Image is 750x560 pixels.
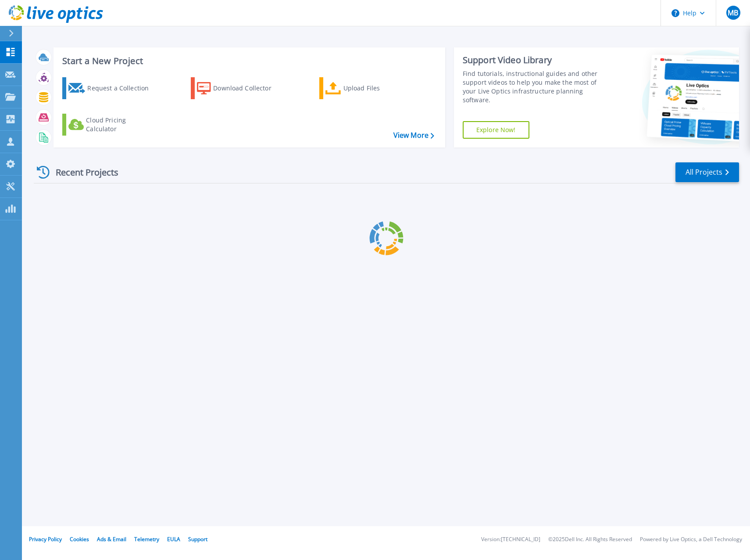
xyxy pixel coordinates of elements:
[548,537,632,542] li: © 2025 Dell Inc. All Rights Reserved
[319,77,417,99] a: Upload Files
[463,54,607,66] div: Support Video Library
[640,537,742,542] li: Powered by Live Optics, a Dell Technology
[463,69,607,104] div: Find tutorials, instructional guides and other support videos to help you make the most of your L...
[62,77,160,99] a: Request a Collection
[188,535,207,543] a: Support
[343,79,414,97] div: Upload Files
[34,162,130,183] div: Recent Projects
[191,77,289,99] a: Download Collector
[463,121,529,139] a: Explore Now!
[87,79,157,97] div: Request a Collection
[675,162,739,182] a: All Projects
[393,131,434,140] a: View More
[134,535,159,543] a: Telemetry
[167,535,180,543] a: EULA
[70,535,89,543] a: Cookies
[62,114,160,136] a: Cloud Pricing Calculator
[62,56,434,66] h3: Start a New Project
[213,79,283,97] div: Download Collector
[86,116,156,133] div: Cloud Pricing Calculator
[481,537,540,542] li: Version: [TECHNICAL_ID]
[97,535,126,543] a: Ads & Email
[29,535,62,543] a: Privacy Policy
[728,9,738,16] span: MB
